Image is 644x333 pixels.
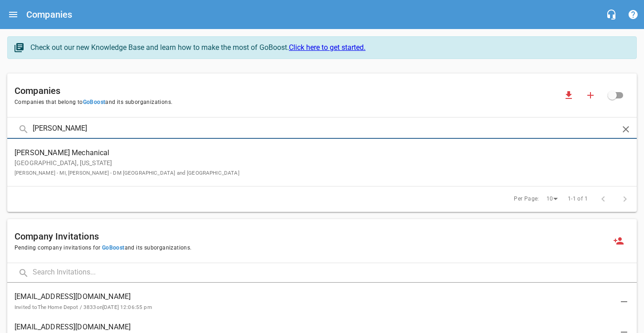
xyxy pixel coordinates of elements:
span: GoBoost [83,99,106,105]
button: Download companies [558,84,580,106]
span: Click to view all companies [601,84,623,106]
button: Delete Invitation [613,291,635,313]
a: Click here to get started. [289,43,366,52]
button: Add a new company [580,84,601,106]
span: 1-1 of 1 [568,195,588,204]
button: Open drawer [2,4,24,25]
small: Invited to The Home Depot / 3833 on [DATE] 12:06:55 pm [15,304,152,310]
span: [EMAIL_ADDRESS][DOMAIN_NAME] [15,291,615,302]
h6: Companies [26,7,72,22]
p: [GEOGRAPHIC_DATA], [US_STATE] [15,158,615,177]
a: [PERSON_NAME] Mechanical[GEOGRAPHIC_DATA], [US_STATE][PERSON_NAME] - MI, [PERSON_NAME] - DM [GEOG... [7,142,637,182]
button: Support Portal [622,4,644,25]
input: Search Companies... [33,119,611,139]
div: Check out our new Knowledge Base and learn how to make the most of GoBoost. [30,42,627,53]
span: [EMAIL_ADDRESS][DOMAIN_NAME] [15,322,615,333]
div: 10 [543,193,561,205]
span: Per Page: [514,195,539,204]
h6: Companies [15,83,558,98]
span: [PERSON_NAME] Mechanical [15,147,615,158]
span: Companies that belong to and its suborganizations. [15,98,558,107]
span: Pending company invitations for and its suborganizations. [15,244,608,253]
input: Search Invitations... [33,263,637,283]
span: GoBoost [100,245,124,251]
small: [PERSON_NAME] - MI, [PERSON_NAME] - DM [GEOGRAPHIC_DATA] and [GEOGRAPHIC_DATA] [15,170,239,176]
button: Invite a new company [608,230,629,252]
button: Live Chat [600,4,622,25]
h6: Company Invitations [15,229,608,244]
